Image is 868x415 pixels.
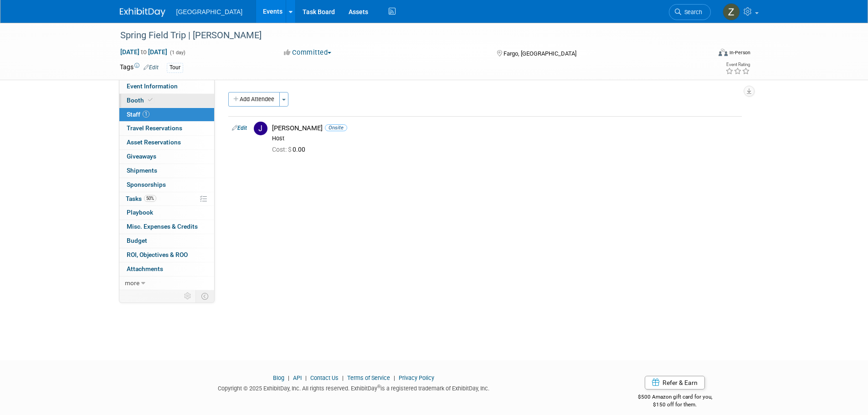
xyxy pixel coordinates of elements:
span: Search [681,9,702,15]
span: | [391,374,397,381]
a: Edit [144,64,159,71]
div: Event Format [657,47,751,61]
span: Onsite [325,124,347,131]
div: Copyright © 2025 ExhibitDay, Inc. All rights reserved. ExhibitDay is a registered trademark of Ex... [120,382,588,393]
span: Giveaways [127,153,156,160]
a: Shipments [119,164,214,178]
span: [DATE] [DATE] [120,48,168,56]
sup: ® [377,384,380,389]
a: Attachments [119,262,214,276]
span: more [125,279,139,287]
span: Staff [127,111,149,118]
img: ExhibitDay [120,8,165,17]
a: Staff1 [119,108,214,122]
a: Refer & Earn [645,376,705,389]
span: Asset Reservations [127,138,181,146]
button: Add Attendee [228,92,280,107]
a: Blog [273,374,284,381]
img: Format-Inperson.png [719,49,728,56]
div: $150 off for them. [601,401,749,409]
a: Edit [232,125,247,131]
span: Misc. Expenses & Credits [127,223,198,230]
a: Travel Reservations [119,122,214,135]
span: Tasks [126,195,156,202]
a: Search [669,4,711,20]
img: J.jpg [254,122,267,135]
span: Attachments [127,265,163,272]
a: Terms of Service [347,374,390,381]
div: [PERSON_NAME] [272,124,738,133]
span: 50% [144,195,156,202]
a: ROI, Objectives & ROO [119,248,214,262]
button: Committed [281,48,335,57]
div: Spring Field Trip | [PERSON_NAME] [117,27,697,44]
span: 0.00 [272,146,309,153]
a: Giveaways [119,150,214,164]
td: Tags [120,62,159,73]
a: more [119,277,214,290]
div: Host [272,135,738,142]
div: Event Rating [725,62,750,67]
span: ROI, Objectives & ROO [127,251,188,258]
span: Travel Reservations [127,124,182,132]
span: Shipments [127,167,157,174]
div: In-Person [729,49,750,56]
td: Personalize Event Tab Strip [180,290,196,302]
img: Zoe Graham [723,3,740,20]
a: Budget [119,234,214,248]
span: Event Information [127,82,178,90]
i: Booth reservation complete [148,97,153,102]
a: Asset Reservations [119,136,214,149]
div: Tour [167,63,183,72]
span: to [139,48,148,56]
a: Privacy Policy [399,374,434,381]
div: $500 Amazon gift card for you, [601,387,749,408]
span: Fargo, [GEOGRAPHIC_DATA] [503,50,576,57]
span: Booth [127,97,154,104]
a: Contact Us [310,374,339,381]
span: Budget [127,237,147,244]
span: (1 day) [169,50,185,56]
a: Sponsorships [119,178,214,192]
span: | [340,374,346,381]
span: Sponsorships [127,181,166,188]
a: API [293,374,302,381]
span: 1 [143,111,149,118]
a: Tasks50% [119,192,214,206]
span: [GEOGRAPHIC_DATA] [176,8,243,15]
span: | [286,374,292,381]
a: Playbook [119,206,214,220]
span: | [303,374,309,381]
span: Playbook [127,209,153,216]
a: Event Information [119,80,214,93]
td: Toggle Event Tabs [195,290,214,302]
a: Misc. Expenses & Credits [119,220,214,234]
span: Cost: $ [272,146,293,153]
a: Booth [119,94,214,108]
